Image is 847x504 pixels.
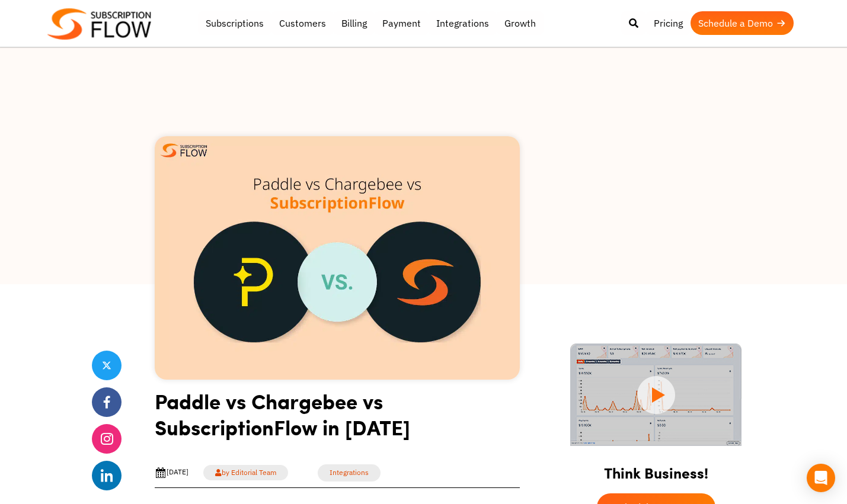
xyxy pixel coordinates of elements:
[198,11,271,35] a: Subscriptions
[155,136,520,380] img: Paddle vs Chargebee
[557,450,756,487] h2: Think Business!
[497,11,544,35] a: Growth
[429,11,497,35] a: Integrations
[155,467,188,479] div: [DATE]
[47,8,151,40] img: Subscriptionflow
[570,344,741,446] img: intro video
[271,11,334,35] a: Customers
[318,464,381,481] a: Integrations
[155,388,520,449] h1: Paddle vs Chargebee vs SubscriptionFlow in [DATE]
[807,464,835,492] div: Open Intercom Messenger
[203,465,288,480] a: by Editorial Team
[334,11,375,35] a: Billing
[691,11,794,35] a: Schedule a Demo
[375,11,429,35] a: Payment
[646,11,691,35] a: Pricing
